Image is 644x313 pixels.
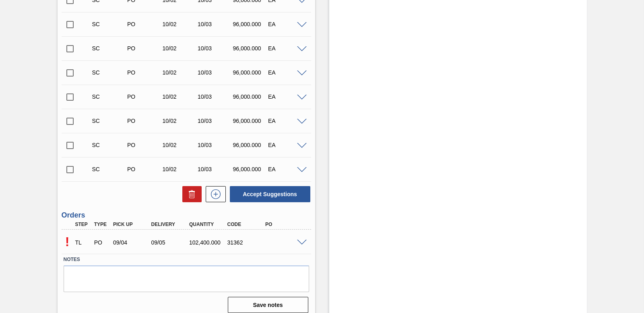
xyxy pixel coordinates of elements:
label: Notes [64,254,309,265]
div: Purchase order [125,93,164,100]
div: Type [92,222,111,227]
div: 31362 [225,239,267,246]
div: 10/03/2025 [196,69,234,76]
div: Purchase order [125,45,164,52]
div: Code [225,222,267,227]
div: Suggestion Created [90,166,129,172]
div: EA [266,45,305,52]
div: 10/03/2025 [196,166,234,172]
div: 96,000.000 [231,166,270,172]
div: New suggestion [202,186,226,202]
div: 10/03/2025 [196,93,234,100]
div: Quantity [187,222,229,227]
div: PO [263,222,305,227]
div: EA [266,118,305,124]
div: Suggestion Created [90,21,129,27]
div: 10/02/2025 [161,21,199,27]
div: Purchase order [125,118,164,124]
p: Pending Acceptance [62,234,73,249]
div: Pick up [111,222,153,227]
div: EA [266,21,305,27]
div: Purchase order [125,142,164,148]
div: 96,000.000 [231,118,270,124]
div: 96,000.000 [231,69,270,76]
button: Accept Suggestions [230,186,310,202]
div: 10/03/2025 [196,118,234,124]
div: 10/02/2025 [161,142,199,148]
div: 09/04/2025 [111,239,153,246]
div: EA [266,142,305,148]
div: Delivery [149,222,191,227]
div: 96,000.000 [231,142,270,148]
div: 10/02/2025 [161,118,199,124]
div: Delete Suggestions [178,186,202,202]
h3: Orders [62,211,311,220]
div: Purchase order [92,239,111,246]
div: Step [73,222,93,227]
div: 96,000.000 [231,21,270,27]
div: Suggestion Created [90,45,129,52]
div: 10/02/2025 [161,93,199,100]
div: 09/05/2025 [149,239,191,246]
div: Suggestion Created [90,69,129,76]
p: TL [75,239,91,246]
div: 10/03/2025 [196,142,234,148]
div: 10/02/2025 [161,45,199,52]
div: 96,000.000 [231,45,270,52]
div: 102,400.000 [187,239,229,246]
div: 10/03/2025 [196,21,234,27]
div: Suggestion Created [90,118,129,124]
div: EA [266,93,305,100]
div: EA [266,69,305,76]
div: Purchase order [125,69,164,76]
div: Purchase order [125,21,164,27]
div: 10/02/2025 [161,69,199,76]
div: Suggestion Created [90,93,129,100]
div: 96,000.000 [231,93,270,100]
div: 10/02/2025 [161,166,199,172]
div: Accept Suggestions [226,185,311,203]
div: 10/03/2025 [196,45,234,52]
div: Trading Load Composition [73,234,93,251]
button: Save notes [228,297,308,313]
div: Suggestion Created [90,142,129,148]
div: EA [266,166,305,172]
div: Purchase order [125,166,164,172]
